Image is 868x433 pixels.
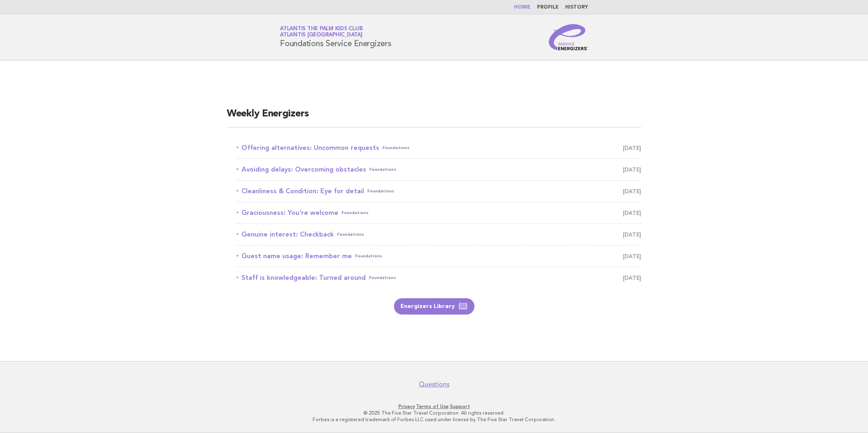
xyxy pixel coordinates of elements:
a: Guest name usage: Remember meFoundations [DATE] [237,250,641,262]
a: Staff is knowledgeable: Turned aroundFoundations [DATE] [237,272,641,283]
span: [DATE] [623,250,641,262]
a: Support [450,404,470,409]
a: Questions [419,380,450,388]
span: Foundations [369,272,396,283]
a: History [565,5,588,10]
a: Profile [537,5,559,10]
span: [DATE] [623,207,641,219]
a: Terms of Use [416,404,449,409]
span: [DATE] [623,229,641,240]
img: Service Energizers [549,24,588,50]
a: Cleanliness & Condition: Eye for detailFoundations [DATE] [237,185,641,197]
a: Graciousness: You're welcomeFoundations [DATE] [237,207,641,219]
a: Privacy [398,404,415,409]
span: Foundations [337,229,364,240]
a: Atlantis The Palm Kids ClubAtlantis [GEOGRAPHIC_DATA] [280,26,362,38]
span: Foundations [367,185,394,197]
h2: Weekly Energizers [227,107,641,127]
a: Offering alternatives: Uncommon requestsFoundations [DATE] [237,142,641,154]
span: Foundations [342,207,369,219]
span: Foundations [355,250,382,262]
p: Forbes is a registered trademark of Forbes LLC used under license by The Five Star Travel Corpora... [184,416,684,423]
a: Genuine interest: CheckbackFoundations [DATE] [237,229,641,240]
p: · · [184,403,684,410]
span: [DATE] [623,185,641,197]
span: [DATE] [623,272,641,283]
h1: Foundations Service Energizers [280,27,391,48]
a: Home [514,5,530,10]
span: Foundations [383,142,409,154]
a: Avoiding delays: Overcoming obstaclesFoundations [DATE] [237,164,641,175]
a: Energizers Library [394,298,474,315]
span: [DATE] [623,142,641,154]
span: [DATE] [623,164,641,175]
p: © 2025 The Five Star Travel Corporation. All rights reserved. [184,410,684,416]
span: Foundations [369,164,396,175]
span: Atlantis [GEOGRAPHIC_DATA] [280,33,362,38]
